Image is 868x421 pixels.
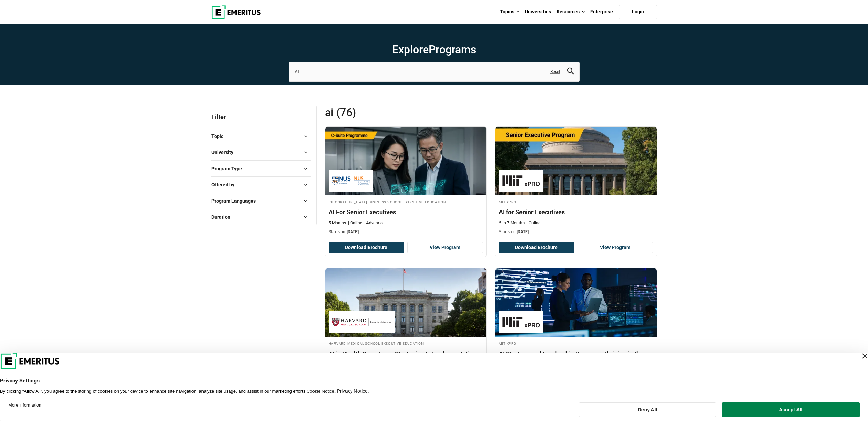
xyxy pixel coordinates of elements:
[211,132,229,140] span: Topic
[325,127,486,195] img: AI For Senior Executives | Online Leadership Course
[332,314,392,330] img: Harvard Medical School Executive Education
[211,180,311,190] button: Offered by
[499,242,574,253] button: Download Brochure
[499,340,653,346] h4: MIT xPRO
[211,163,311,174] button: Program Type
[550,69,560,75] a: Reset search
[407,242,483,253] a: View Program
[348,220,362,226] p: Online
[329,199,483,205] h4: [GEOGRAPHIC_DATA] Business School Executive Education
[567,69,574,76] a: search
[567,68,574,76] button: search
[499,349,653,367] h4: AI Strategy and Leadership Program: Thriving in the New World of AI
[325,127,486,239] a: Leadership Course by National University of Singapore Business School Executive Education - Septe...
[364,220,385,226] p: Advanced
[499,208,653,216] h4: AI for Senior Executives
[211,147,311,158] button: University
[211,106,311,128] p: Filter
[347,229,359,234] span: [DATE]
[495,268,657,389] a: AI and Machine Learning Course by MIT xPRO - September 4, 2025 MIT xPRO MIT xPRO AI Strategy and ...
[502,314,540,330] img: MIT xPRO
[211,165,248,172] span: Program Type
[495,268,657,337] img: AI Strategy and Leadership Program: Thriving in the New World of AI | Online AI and Machine Learn...
[325,268,486,337] img: AI in Health Care: From Strategies to Implementation | Online Healthcare Course
[325,268,486,380] a: Healthcare Course by Harvard Medical School Executive Education - October 9, 2025 Harvard Medical...
[211,196,311,206] button: Program Languages
[495,127,657,239] a: AI and Machine Learning Course by MIT xPRO - October 16, 2025 MIT xPRO MIT xPRO AI for Senior Exe...
[329,208,483,216] h4: AI For Senior Executives
[578,242,653,253] a: View Program
[211,212,311,222] button: Duration
[211,213,236,221] span: Duration
[499,229,653,235] p: Starts on:
[429,43,476,56] span: Programs
[499,220,525,226] p: 6 to 7 Months
[329,229,483,235] p: Starts on:
[211,131,311,141] button: Topic
[211,149,239,156] span: University
[211,197,261,205] span: Program Languages
[289,62,580,81] input: search-page
[329,220,346,226] p: 5 Months
[325,106,491,119] span: AI (76)
[502,173,540,188] img: MIT xPRO
[495,127,657,195] img: AI for Senior Executives | Online AI and Machine Learning Course
[619,5,657,19] a: Login
[517,229,529,234] span: [DATE]
[329,242,404,253] button: Download Brochure
[332,173,370,188] img: National University of Singapore Business School Executive Education
[211,181,240,188] span: Offered by
[289,43,580,56] h1: Explore
[329,340,483,346] h4: Harvard Medical School Executive Education
[329,349,483,358] h4: AI in Health Care: From Strategies to Implementation
[526,220,540,226] p: Online
[499,199,653,205] h4: MIT xPRO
